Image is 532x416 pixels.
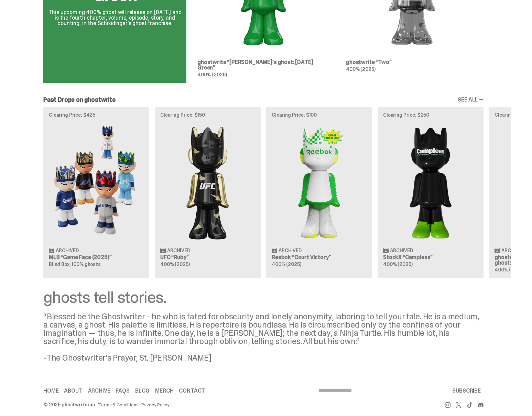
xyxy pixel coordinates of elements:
a: Contact [179,388,205,394]
img: Ruby [160,123,255,242]
a: Terms & Conditions [98,402,138,407]
span: 400% (2025) [272,261,301,267]
div: “Blessed be the Ghostwriter - he who is fated for obscurity and lonely anonymity, laboring to tel... [43,312,484,362]
img: Court Victory [272,123,367,242]
img: Game Face (2025) [49,123,144,242]
h3: MLB “Game Face (2025)” [49,255,144,260]
span: 400% (2025) [160,261,189,267]
span: Archived [279,248,302,253]
a: Clearing Price: $150 Ruby Archived [155,107,261,278]
a: About [64,388,82,394]
a: Home [43,388,58,394]
h3: StockX “Campless” [383,255,478,260]
span: Blind Box, [49,261,71,267]
button: SUBSCRIBE [449,384,484,398]
a: FAQs [116,388,129,394]
span: 400% (2025) [197,72,227,78]
p: Clearing Price: $100 [272,113,367,117]
a: Privacy Policy [141,402,170,407]
p: This upcoming 400% ghost will release on [DATE] and is the fourth chapter, volume, episode, story... [46,10,184,26]
a: Clearing Price: $425 Game Face (2025) Archived [43,107,149,278]
h3: ghostwrite “[PERSON_NAME]'s ghost: [DATE] Green” [197,60,329,71]
p: Clearing Price: $250 [383,113,478,117]
h3: ghostwrite “Two” [346,60,478,65]
h2: Past Drops on ghostwrite [43,97,116,103]
span: Archived [390,248,413,253]
h3: Reebok “Court Victory” [272,255,367,260]
p: Clearing Price: $425 [49,113,144,117]
h3: UFC “Ruby” [160,255,255,260]
span: Archived [501,248,524,253]
span: 400% (2025) [346,66,375,72]
span: Archived [56,248,79,253]
a: SEE ALL → [458,97,484,103]
div: © 2025 ghostwrite inc [43,402,95,407]
div: ghosts tell stories. [43,289,484,306]
span: Archived [167,248,190,253]
a: Archive [88,388,110,394]
a: Merch [155,388,173,394]
span: 100% ghosts [72,261,100,267]
img: Campless [383,123,478,242]
p: Clearing Price: $150 [160,113,255,117]
a: Blog [135,388,150,394]
span: 400% (2025) [495,267,524,273]
a: Clearing Price: $250 Campless Archived [378,107,484,278]
span: 400% (2025) [383,261,412,267]
a: Clearing Price: $100 Court Victory Archived [266,107,372,278]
